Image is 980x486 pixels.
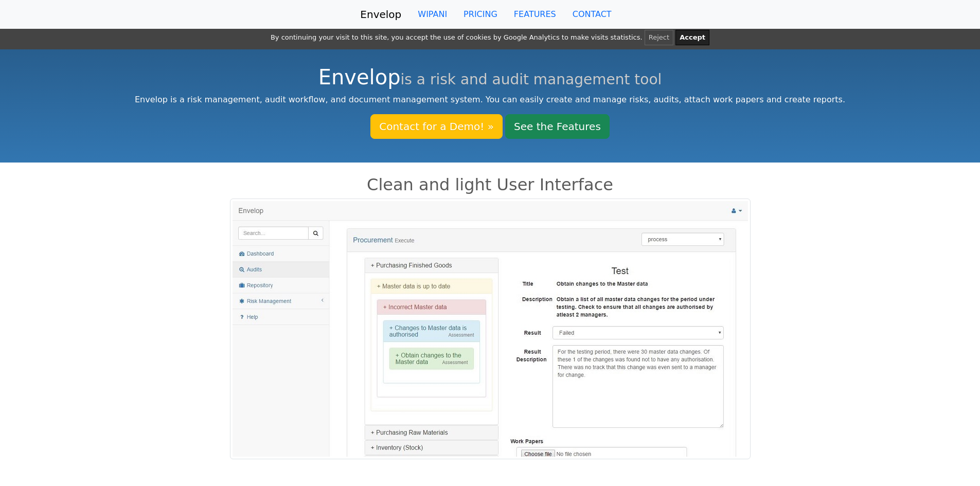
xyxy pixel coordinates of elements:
small: is a risk and audit management tool [401,71,662,88]
a: Contact for a Demo! » [370,114,503,139]
a: FEATURES [506,4,564,25]
a: WIPANI [409,4,455,25]
h1: Envelop [52,65,928,89]
img: An example of an audit excution page. [230,199,751,459]
a: CONTACT [564,4,620,25]
a: See the Features [505,114,610,139]
a: Envelop [360,4,401,25]
p: Envelop is a risk management, audit workflow, and document management system. You can easily crea... [52,94,928,106]
button: Reject [645,30,673,45]
span: By continuing your visit to this site, you accept the use of cookies by Google Analytics to make ... [271,33,643,41]
button: Accept [675,30,709,45]
a: PRICING [455,4,506,25]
